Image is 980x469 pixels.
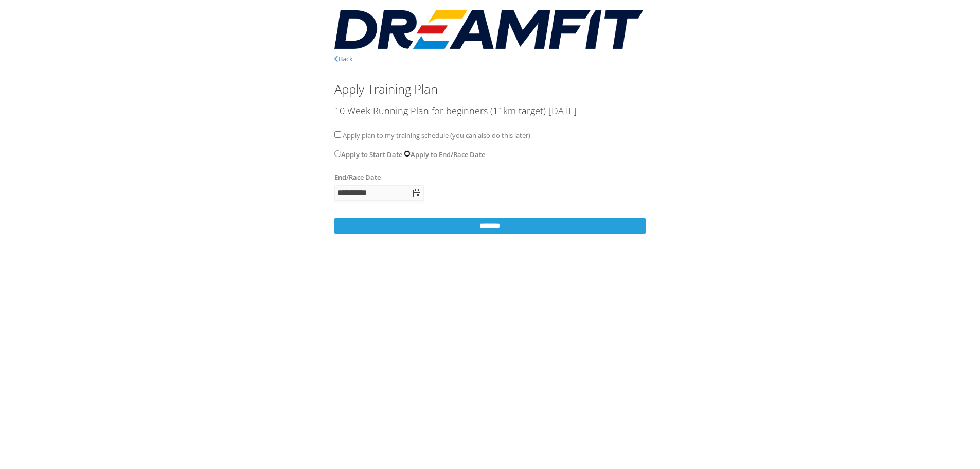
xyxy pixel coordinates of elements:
h3: Apply Training Plan [334,82,646,96]
img: DreamFit_RGB.png [334,10,643,49]
label: End/Race Date [334,172,381,183]
h4: 10 Week Running Plan for beginners (11km target) [DATE] [334,106,646,116]
label: Apply to End/Race Date [404,148,485,160]
a: Back [334,54,353,63]
input: Apply to End/Race Date [404,150,411,157]
span: select [409,186,423,200]
span: Apply plan to my training schedule (you can also do this later) [343,131,530,140]
input: Apply to Start Date [334,150,341,157]
label: Apply to Start Date [334,148,402,160]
